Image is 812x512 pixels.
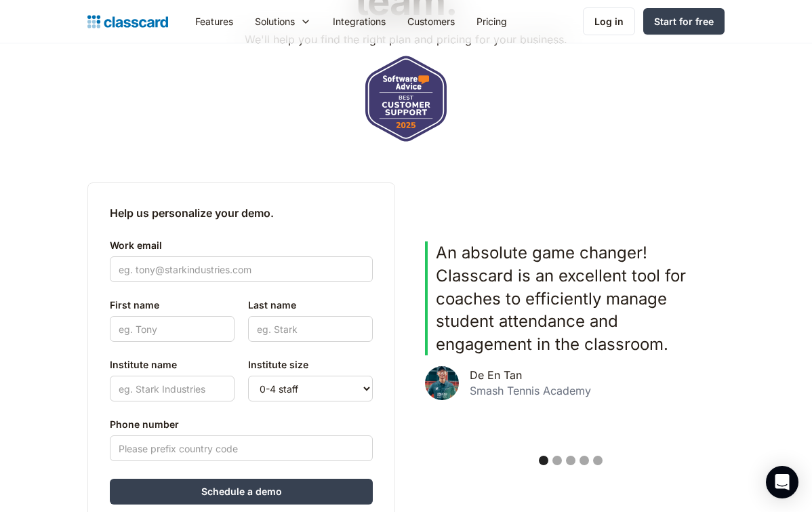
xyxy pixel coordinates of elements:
[110,416,373,433] label: Phone number
[110,237,373,254] label: Work email
[255,14,295,28] div: Solutions
[580,456,589,465] div: Show slide 4 of 5
[436,241,716,355] p: An absolute game changer! Classcard is an excellent tool for coaches to efficiently manage studen...
[643,8,725,35] a: Start for free
[417,233,725,475] div: carousel
[593,456,603,465] div: Show slide 5 of 5
[248,297,373,313] label: Last name
[110,435,373,461] input: Please prefix country code
[248,357,373,373] label: Institute size
[110,316,235,342] input: eg. Tony
[110,376,235,401] input: eg. Stark Industries
[470,385,591,397] div: Smash Tennis Academy
[466,6,518,37] a: Pricing
[110,232,373,505] form: Contact Form
[110,357,235,373] label: Institute name
[244,6,322,37] div: Solutions
[583,7,635,35] a: Log in
[110,297,235,313] label: First name
[397,6,466,37] a: Customers
[470,369,522,382] div: De En Tan
[87,12,168,31] a: home
[566,456,575,465] div: Show slide 3 of 5
[184,6,244,37] a: Features
[425,241,716,422] div: 1 of 5
[110,205,373,221] h2: Help us personalize your demo.
[594,14,624,28] div: Log in
[248,316,373,342] input: eg. Stark
[539,456,548,465] div: Show slide 1 of 5
[766,466,798,498] div: Open Intercom Messenger
[110,479,373,505] input: Schedule a demo
[552,456,562,465] div: Show slide 2 of 5
[322,6,397,37] a: Integrations
[654,14,714,28] div: Start for free
[110,256,373,282] input: eg. tony@starkindustries.com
